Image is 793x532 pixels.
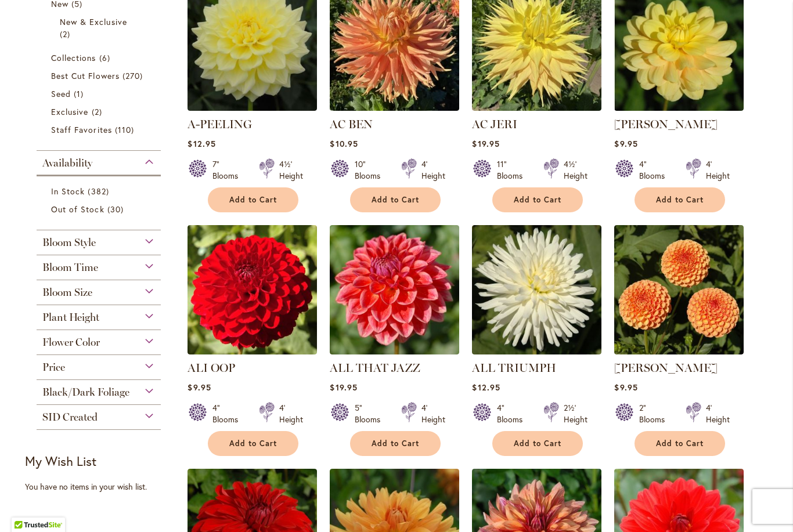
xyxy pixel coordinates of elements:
a: Exclusive [51,106,149,118]
a: AC BEN [330,117,373,131]
strong: My Wish List [25,453,96,469]
span: Plant Height [42,311,99,324]
button: Add to Cart [208,187,298,212]
a: ALI OOP [188,361,235,375]
a: Staff Favorites [51,124,149,136]
button: Add to Cart [208,431,298,456]
a: [PERSON_NAME] [614,361,718,375]
div: 4" Blooms [212,402,245,425]
span: Black/Dark Foliage [42,386,129,399]
a: [PERSON_NAME] [614,117,718,131]
img: ALL TRIUMPH [472,225,601,354]
span: Add to Cart [656,439,704,448]
div: 7" Blooms [212,158,245,182]
div: 4' Height [421,402,445,425]
a: Collections [51,52,149,64]
a: Best Cut Flowers [51,70,149,82]
span: Bloom Size [42,286,92,299]
a: AC JERI [472,117,517,131]
div: 2" Blooms [639,402,672,425]
span: $19.95 [330,382,357,393]
a: Out of Stock 30 [51,203,149,215]
div: You have no items in your wish list. [25,481,180,493]
div: 4" Blooms [639,158,672,182]
span: 110 [115,124,137,136]
span: Out of Stock [51,204,104,215]
img: ALL THAT JAZZ [330,225,459,354]
a: New &amp; Exclusive [60,16,140,40]
div: 4' Height [706,158,730,182]
button: Add to Cart [635,431,725,456]
span: $9.95 [188,382,211,393]
span: Staff Favorites [51,124,112,135]
a: AMBER QUEEN [614,346,744,357]
span: 2 [92,106,105,118]
a: ALI OOP [188,346,317,357]
span: $12.95 [188,138,215,149]
span: $10.95 [330,138,358,149]
img: AMBER QUEEN [614,225,744,354]
span: Add to Cart [372,195,419,205]
a: AC BEN [330,102,459,113]
span: 2 [60,28,73,40]
button: Add to Cart [635,187,725,212]
img: ALI OOP [188,225,317,354]
iframe: Launch Accessibility Center [9,491,41,523]
span: Add to Cart [514,195,561,205]
span: Bloom Style [42,236,96,249]
span: In Stock [51,186,85,197]
button: Add to Cart [492,431,583,456]
a: ALL THAT JAZZ [330,346,459,357]
a: A-PEELING [188,117,252,131]
span: 1 [74,88,86,100]
span: Collections [51,52,96,63]
span: Add to Cart [229,195,277,205]
span: 270 [122,70,146,82]
span: $19.95 [472,138,499,149]
span: $12.95 [472,382,500,393]
span: 30 [107,203,127,215]
span: Add to Cart [656,195,704,205]
a: A-Peeling [188,102,317,113]
span: New & Exclusive [60,16,127,27]
span: Best Cut Flowers [51,70,120,81]
a: Seed [51,88,149,100]
div: 4½' Height [564,158,587,182]
div: 10" Blooms [355,158,387,182]
span: $9.95 [614,138,637,149]
span: 382 [88,185,111,197]
span: $9.95 [614,382,637,393]
div: 4' Height [706,402,730,425]
span: Price [42,361,65,374]
a: AHOY MATEY [614,102,744,113]
span: SID Created [42,411,98,424]
a: In Stock 382 [51,185,149,197]
span: Flower Color [42,336,100,349]
a: ALL TRIUMPH [472,361,556,375]
a: AC Jeri [472,102,601,113]
div: 4' Height [279,402,303,425]
div: 2½' Height [564,402,587,425]
a: ALL THAT JAZZ [330,361,420,375]
span: Seed [51,88,71,99]
div: 11" Blooms [497,158,529,182]
span: Add to Cart [372,439,419,448]
span: Add to Cart [514,439,561,448]
span: Add to Cart [229,439,277,448]
span: Availability [42,157,92,169]
div: 4' Height [421,158,445,182]
span: 6 [99,52,113,64]
button: Add to Cart [492,187,583,212]
div: 4" Blooms [497,402,529,425]
span: Bloom Time [42,261,98,274]
span: Exclusive [51,106,88,117]
button: Add to Cart [350,187,441,212]
button: Add to Cart [350,431,441,456]
div: 4½' Height [279,158,303,182]
div: 5" Blooms [355,402,387,425]
a: ALL TRIUMPH [472,346,601,357]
